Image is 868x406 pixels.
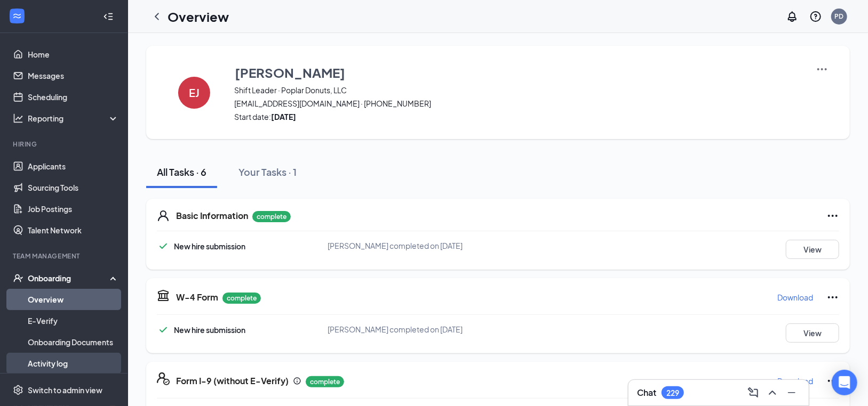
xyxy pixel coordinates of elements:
p: Download [777,292,813,303]
a: Overview [28,289,119,310]
svg: FormI9EVerifyIcon [157,372,170,385]
span: [PERSON_NAME] completed on [DATE] [328,324,463,334]
button: Minimize [783,384,800,401]
svg: ChevronLeft [150,10,163,23]
span: New hire submission [174,241,245,251]
svg: Ellipses [826,375,839,387]
svg: Ellipses [826,209,839,222]
button: [PERSON_NAME] [234,63,802,82]
h5: Basic Information [176,210,248,222]
div: Team Management [13,251,117,261]
span: Shift Leader · Poplar Donuts, LLC [234,85,802,95]
button: View [786,323,839,343]
svg: User [157,209,170,222]
a: Talent Network [28,220,119,241]
button: View [786,240,839,259]
span: [PERSON_NAME] completed on [DATE] [328,241,463,250]
svg: QuestionInfo [809,10,822,23]
button: EJ [168,63,221,122]
svg: Settings [13,385,23,395]
span: [EMAIL_ADDRESS][DOMAIN_NAME] · [PHONE_NUMBER] [234,98,802,109]
a: Activity log [28,353,119,374]
button: Download [777,289,814,306]
button: ComposeMessage [745,384,762,401]
p: complete [306,376,344,387]
div: Onboarding [28,273,110,283]
img: More Actions [816,63,829,76]
div: 229 [666,388,679,397]
button: Download [777,372,814,389]
svg: Collapse [103,11,114,22]
a: Sourcing Tools [28,177,119,198]
h3: [PERSON_NAME] [235,63,345,82]
button: ChevronUp [764,384,781,401]
div: Switch to admin view [28,385,102,395]
svg: Info [293,377,301,385]
a: Home [28,44,119,65]
div: All Tasks · 6 [157,165,206,178]
svg: Ellipses [826,291,839,304]
a: Messages [28,65,119,86]
h1: Overview [168,7,229,26]
div: Reporting [28,113,120,124]
svg: ComposeMessage [747,386,760,399]
a: Scheduling [28,86,119,108]
div: PD [835,12,844,21]
svg: UserCheck [13,273,23,283]
div: Open Intercom Messenger [832,370,857,395]
svg: Notifications [786,10,799,23]
h3: Chat [637,387,656,399]
svg: WorkstreamLogo [12,11,22,21]
svg: Checkmark [157,240,170,253]
svg: ChevronUp [766,386,779,399]
h4: EJ [189,89,200,96]
span: Start date: [234,111,802,122]
svg: Analysis [13,113,23,124]
a: E-Verify [28,310,119,331]
a: Applicants [28,156,119,177]
svg: Minimize [785,386,798,399]
a: Onboarding Documents [28,331,119,353]
div: Your Tasks · 1 [238,165,297,178]
p: complete [252,211,291,222]
div: Hiring [13,140,117,149]
svg: Checkmark [157,323,170,336]
strong: [DATE] [271,112,296,121]
a: Job Postings [28,198,119,220]
h5: Form I-9 (without E-Verify) [176,375,289,387]
h5: W-4 Form [176,291,218,303]
p: complete [222,293,261,304]
span: New hire submission [174,325,245,335]
p: Download [777,376,813,386]
svg: TaxGovernmentIcon [157,289,170,302]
